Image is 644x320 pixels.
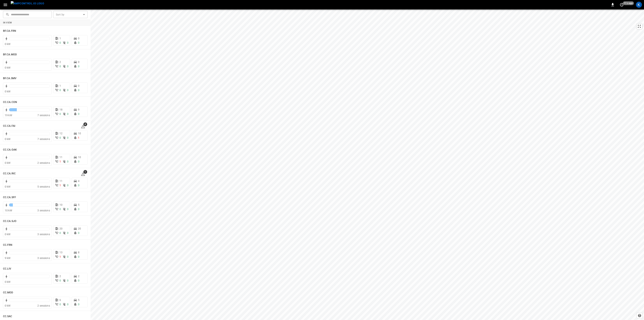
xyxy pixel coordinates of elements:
span: 11 s ago [623,1,634,5]
span: 10 [78,156,81,159]
span: 1 [78,136,79,139]
span: 0 [78,160,79,163]
span: 0 [78,208,79,211]
span: 0 [59,303,61,306]
span: 0 kW [5,43,11,46]
span: 10 [59,203,62,206]
span: 0 [67,112,68,115]
span: 0 [59,279,61,282]
span: 0 [78,255,79,258]
span: 0 [78,112,79,115]
span: 0 [67,136,68,139]
span: 3 sessions [37,233,50,236]
span: 1 [59,255,61,258]
span: 0 [67,160,68,163]
span: 8 [78,251,79,254]
span: 20 [78,227,81,230]
strong: In View [3,21,12,24]
span: 0 [67,41,68,44]
span: 7 sessions [37,114,50,117]
h6: CC.CA.RIC [3,172,16,176]
span: 2 [78,275,79,278]
span: 0 [78,184,79,187]
span: 0 [59,65,61,68]
span: 0 [59,112,61,115]
span: 0 [59,41,61,44]
span: 4 [83,122,87,126]
span: 0 [78,231,79,234]
span: 2 [59,60,61,63]
span: 0 [78,303,79,306]
span: 0 [78,60,79,63]
span: 0 [67,208,68,211]
span: 10 kW [5,209,12,212]
div: profile-icon [636,2,642,8]
span: 0 [67,303,68,306]
span: 10 [78,132,81,135]
span: 1 [59,184,61,187]
span: 0 kW [5,185,11,188]
span: 0 [78,89,79,92]
span: 0 [59,208,61,211]
span: 0 kW [5,90,11,93]
span: 1 [59,160,61,163]
span: 0 [67,231,68,234]
span: 0 kW [5,280,11,283]
span: 2 sessions [37,161,50,164]
span: 0 [78,65,79,68]
span: 0 kW [5,233,11,236]
h6: BF.CA.FRN [3,29,16,33]
span: 5 [78,298,79,301]
span: 0 [67,65,68,68]
span: 0 kW [5,161,11,164]
span: 13 [59,251,62,254]
h6: CC.LIV [3,267,11,271]
span: 0 [67,279,68,282]
span: 1 [59,37,61,40]
span: 9 [78,108,79,111]
span: 2 [59,275,61,278]
h6: CC.FRN [3,243,12,247]
h6: CC.CA.FAI [3,124,15,128]
span: 19 kW [5,114,12,117]
h6: BF.CA.SMV [3,76,16,80]
span: 2 sessions [37,304,50,307]
span: 0 [67,89,68,92]
span: 4 [78,179,79,182]
h6: CC.CA.CON [3,100,17,104]
span: 7 sessions [37,138,50,141]
span: 0 [78,279,79,282]
span: 1 [59,84,61,87]
span: 20 [59,227,62,230]
h6: BF.CA.MOD [3,53,17,57]
span: 0 [59,89,61,92]
span: 6 [59,298,61,301]
span: 0 [59,136,61,139]
span: 12 [59,132,62,135]
span: 0 [78,41,79,44]
h6: CC.SAC [3,314,12,318]
button: set refresh interval [619,2,625,8]
h6: CC.MOD [3,291,13,295]
span: 1 [83,170,87,174]
span: 18 [59,108,62,111]
span: 0 kW [5,304,11,307]
span: 0 kW [5,138,11,141]
span: 0 [67,255,68,258]
span: 0 [59,231,61,234]
h6: CC.CA.SJO [3,219,16,223]
span: 0 kW [5,66,11,69]
img: ampcontrol.io logo [11,1,44,6]
span: 11 [59,179,62,182]
span: 0 [67,184,68,187]
h6: CC.CA.SFF [3,195,16,199]
span: 5 [78,203,79,206]
span: 9 kW [5,257,11,260]
span: 0 [78,84,79,87]
span: 5 sessions [37,185,50,188]
span: 0 [78,37,79,40]
span: 3 sessions [37,257,50,260]
h6: CC.CA.OAK [3,148,17,152]
span: 3 sessions [37,209,50,212]
span: 11 [59,156,62,159]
